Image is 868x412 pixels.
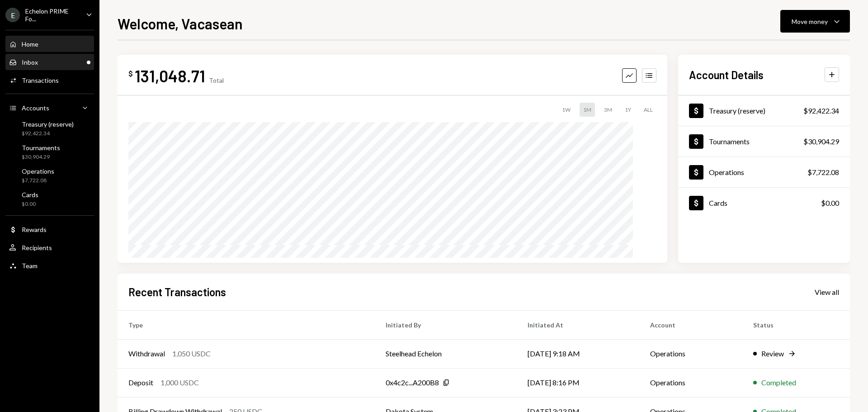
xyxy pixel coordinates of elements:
[780,10,850,33] button: Move money
[128,377,153,388] div: Deposit
[5,188,94,210] a: Cards$0.00
[375,339,517,368] td: Steelhead Echelon
[22,104,49,112] div: Accounts
[689,67,764,82] h2: Account Details
[792,17,828,26] div: Move money
[22,40,38,48] div: Home
[22,58,38,66] div: Inbox
[709,106,765,115] div: Treasury (reserve)
[640,103,656,117] div: ALL
[386,377,439,388] div: 0x4c2c...A200B8
[160,377,199,388] div: 1,000 USDC
[600,103,616,117] div: 3M
[22,120,74,128] div: Treasury (reserve)
[22,153,60,161] div: $30,904.29
[5,257,94,274] a: Team
[678,126,850,156] a: Tournaments$30,904.29
[639,310,742,339] th: Account
[118,14,243,33] h1: Welcome, Vacasean
[815,287,839,297] a: View all
[209,76,224,84] div: Total
[639,339,742,368] td: Operations
[807,167,839,178] div: $7,722.08
[172,348,211,359] div: 1,050 USDC
[678,95,850,126] a: Treasury (reserve)$92,422.34
[709,199,727,207] div: Cards
[5,118,94,139] a: Treasury (reserve)$92,422.34
[5,54,94,70] a: Inbox
[22,262,38,270] div: Team
[803,105,839,116] div: $92,422.34
[22,130,74,137] div: $92,422.34
[135,66,205,86] div: 131,048.71
[5,72,94,88] a: Transactions
[22,244,52,251] div: Recipients
[558,103,574,117] div: 1W
[709,137,750,146] div: Tournaments
[678,188,850,218] a: Cards$0.00
[761,377,796,388] div: Completed
[639,368,742,397] td: Operations
[375,310,517,339] th: Initiated By
[517,339,639,368] td: [DATE] 9:18 AM
[22,167,54,175] div: Operations
[118,310,375,339] th: Type
[22,144,60,152] div: Tournaments
[5,221,94,237] a: Rewards
[22,177,54,185] div: $7,722.08
[821,198,839,208] div: $0.00
[803,136,839,147] div: $30,904.29
[709,168,744,176] div: Operations
[5,141,94,163] a: Tournaments$30,904.29
[5,99,94,116] a: Accounts
[517,368,639,397] td: [DATE] 8:16 PM
[678,157,850,187] a: Operations$7,722.08
[580,103,595,117] div: 1M
[22,76,59,84] div: Transactions
[25,7,79,23] div: Echelon PRIME Fo...
[5,36,94,52] a: Home
[22,226,47,233] div: Rewards
[22,200,38,208] div: $0.00
[761,348,784,359] div: Review
[621,103,635,117] div: 1Y
[517,310,639,339] th: Initiated At
[5,8,20,22] div: E
[22,191,38,199] div: Cards
[5,165,94,186] a: Operations$7,722.08
[5,239,94,256] a: Recipients
[128,69,133,78] div: $
[128,284,226,299] h2: Recent Transactions
[128,348,165,359] div: Withdrawal
[815,288,839,297] div: View all
[742,310,850,339] th: Status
